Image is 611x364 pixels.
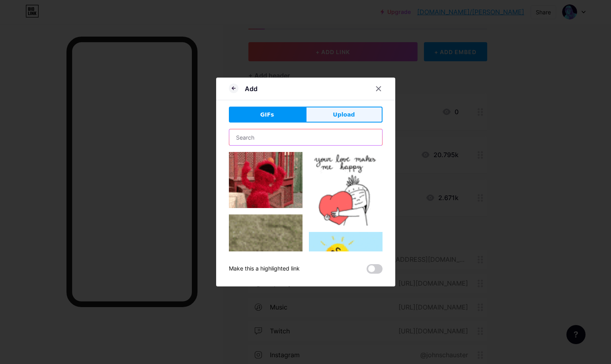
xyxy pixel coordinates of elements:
img: Gihpy [229,152,303,208]
img: Gihpy [309,232,383,306]
div: Make this a highlighted link [229,264,300,274]
img: Gihpy [229,214,303,346]
img: Gihpy [309,152,383,226]
div: Add [245,84,258,93]
span: Upload [333,111,355,119]
input: Search [229,129,382,145]
span: GIFs [260,111,274,119]
button: GIFs [229,107,306,123]
button: Upload [306,107,383,123]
